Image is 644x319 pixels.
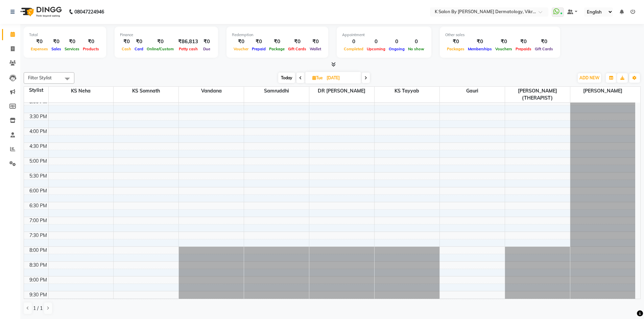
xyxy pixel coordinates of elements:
button: ADD NEW [578,73,601,83]
div: 4:00 PM [28,128,48,135]
div: ₹0 [81,38,101,46]
span: Online/Custom [145,47,175,51]
div: 0 [406,38,426,46]
div: 6:00 PM [28,187,48,194]
span: Ongoing [387,47,406,51]
div: ₹0 [133,38,145,46]
div: Redemption [232,32,323,38]
div: ₹0 [232,38,250,46]
div: 9:00 PM [28,276,48,284]
span: 1 / 1 [33,305,43,312]
span: [PERSON_NAME] [570,87,636,95]
div: Total [29,32,101,38]
div: 5:00 PM [28,158,48,165]
b: 08047224946 [74,2,104,21]
span: Completed [342,47,365,51]
div: ₹0 [494,38,514,46]
span: KS Tayyab [375,87,439,95]
span: No show [406,47,426,51]
span: Gauri [440,87,505,95]
span: ADD NEW [579,75,599,80]
span: Products [81,47,101,51]
div: ₹0 [267,38,286,46]
span: Sales [50,47,63,51]
span: Upcoming [365,47,387,51]
span: KS Neha [49,87,114,95]
div: ₹0 [286,38,308,46]
span: Filter Stylist [28,75,52,80]
span: Samruddhi [244,87,309,95]
span: Vouchers [494,47,514,51]
div: ₹0 [63,38,81,46]
div: 0 [342,38,365,46]
span: Due [201,47,212,51]
div: 5:30 PM [28,172,48,180]
img: logo [17,2,64,21]
span: Expenses [29,47,50,51]
div: 7:30 PM [28,232,48,239]
span: Vandana [179,87,244,95]
span: Services [63,47,81,51]
span: Tue [311,75,325,80]
div: 3:30 PM [28,113,48,120]
div: 0 [365,38,387,46]
div: ₹0 [201,38,213,46]
div: 0 [387,38,406,46]
span: Prepaids [514,47,533,51]
div: 7:00 PM [28,217,48,224]
div: 8:00 PM [28,247,48,254]
div: Appointment [342,32,426,38]
div: ₹0 [514,38,533,46]
span: Card [133,47,145,51]
div: ₹0 [145,38,175,46]
input: 2025-10-07 [325,73,358,83]
span: DR [PERSON_NAME] [309,87,374,95]
span: Cash [120,47,133,51]
span: Wallet [308,47,323,51]
div: 4:30 PM [28,143,48,150]
span: KS Somnath [114,87,178,95]
div: Finance [120,32,213,38]
div: ₹0 [120,38,133,46]
div: 6:30 PM [28,202,48,209]
div: ₹0 [250,38,267,46]
div: ₹0 [29,38,50,46]
span: [PERSON_NAME](THERAPIST) [505,87,570,102]
div: ₹86,813 [175,38,201,46]
div: ₹0 [308,38,323,46]
div: ₹0 [50,38,63,46]
span: Memberships [466,47,494,51]
span: Packages [445,47,466,51]
div: ₹0 [466,38,494,46]
span: Gift Cards [533,47,555,51]
span: Prepaid [250,47,267,51]
div: Stylist [24,87,48,94]
span: Gift Cards [286,47,308,51]
div: ₹0 [533,38,555,46]
div: ₹0 [445,38,466,46]
div: 9:30 PM [28,291,48,298]
span: Today [278,73,295,83]
div: 8:30 PM [28,262,48,269]
span: Voucher [232,47,250,51]
div: Other sales [445,32,555,38]
span: Package [267,47,286,51]
span: Petty cash [177,47,199,51]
